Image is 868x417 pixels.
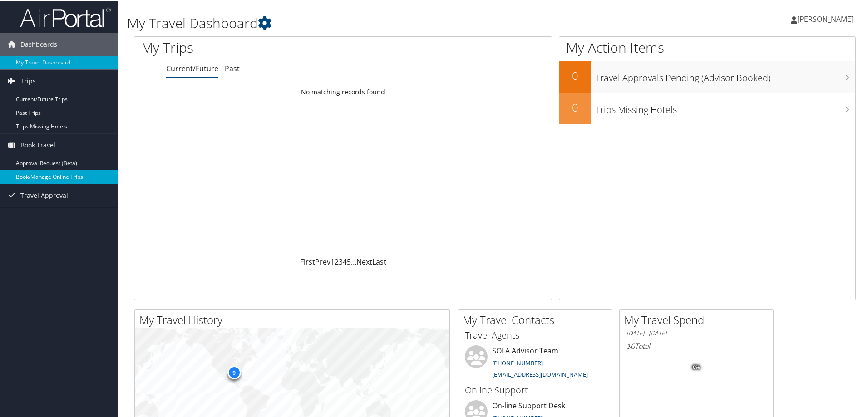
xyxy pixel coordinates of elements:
[559,92,855,123] a: 0Trips Missing Hotels
[351,256,356,266] span: …
[20,69,36,92] span: Trips
[463,311,612,327] h2: My Travel Contacts
[20,6,111,27] img: airportal-logo.png
[693,364,700,369] tspan: 0%
[797,13,853,23] span: [PERSON_NAME]
[335,256,339,266] a: 2
[460,344,609,382] li: SOLA Advisor Team
[624,311,773,327] h2: My Travel Spend
[492,369,588,378] a: [EMAIL_ADDRESS][DOMAIN_NAME]
[347,256,351,266] a: 5
[596,98,855,115] h3: Trips Missing Hotels
[343,256,347,266] a: 4
[626,340,766,350] h6: Total
[339,256,343,266] a: 3
[559,99,591,114] h2: 0
[559,67,591,83] h2: 0
[559,60,855,92] a: 0Travel Approvals Pending (Advisor Booked)
[356,256,372,266] a: Next
[626,340,635,350] span: $0
[20,133,55,156] span: Book Travel
[139,311,449,327] h2: My Travel History
[372,256,386,266] a: Last
[20,32,57,55] span: Dashboards
[465,383,605,396] h3: Online Support
[465,328,605,341] h3: Travel Agents
[626,328,766,337] h6: [DATE] - [DATE]
[315,256,330,266] a: Prev
[227,365,241,378] div: 9
[141,37,371,56] h1: My Trips
[300,256,315,266] a: First
[492,358,543,366] a: [PHONE_NUMBER]
[20,183,68,206] span: Travel Approval
[330,256,335,266] a: 1
[225,63,240,73] a: Past
[596,66,855,83] h3: Travel Approvals Pending (Advisor Booked)
[127,13,617,32] h1: My Travel Dashboard
[791,5,863,32] a: [PERSON_NAME]
[559,37,855,56] h1: My Action Items
[166,63,218,73] a: Current/Future
[134,83,552,99] td: No matching records found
